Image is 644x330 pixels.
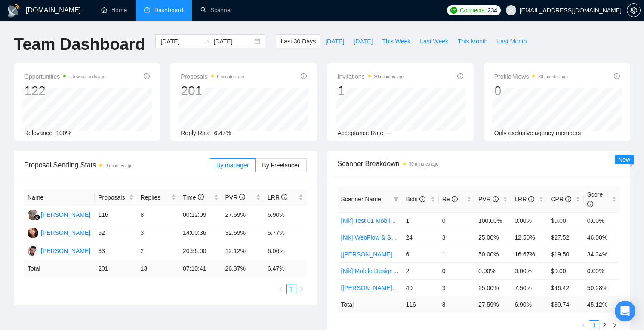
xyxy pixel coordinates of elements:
span: info-circle [528,196,534,202]
span: Re [442,196,458,203]
td: 26.37 % [222,260,264,277]
span: [DATE] [354,37,373,46]
td: 6.90% [264,206,307,224]
button: [DATE] [320,34,349,48]
td: 201 [95,260,137,277]
button: left [276,284,286,294]
img: gigradar-bm.png [34,214,40,220]
img: HY [28,210,38,220]
span: [DATE] [325,37,344,46]
span: Opportunities [24,71,105,82]
span: info-circle [198,194,204,200]
button: This Month [453,34,492,48]
td: 52 [95,224,137,242]
span: left [581,323,586,328]
td: $27.52 [547,229,583,246]
span: Reply Rate [181,130,210,136]
a: 1 [589,321,599,330]
a: [Nik] Test 01 Mobile Design [341,217,414,224]
span: New [618,156,630,163]
div: [PERSON_NAME] [41,246,90,256]
time: 30 minutes ago [374,74,404,79]
span: By Freelancer [262,162,299,169]
span: Last 30 Days [280,37,316,46]
td: $0.00 [547,212,583,229]
input: Start date [160,37,200,46]
span: left [278,287,283,292]
li: 1 [286,284,296,294]
span: info-circle [239,194,245,200]
td: 50.28% [584,279,620,296]
span: info-circle [281,194,287,200]
td: 2 [402,262,438,279]
span: info-circle [457,73,463,79]
td: 3 [137,224,179,242]
td: 6 [402,246,438,262]
td: 27.59 % [475,296,511,313]
span: LRR [268,194,287,201]
span: info-circle [452,196,458,202]
a: 2 [600,321,609,330]
button: right [296,284,307,294]
a: searchScanner [200,6,232,14]
td: 46.00% [584,229,620,246]
span: Connects: [460,6,486,15]
a: HY[PERSON_NAME] [28,211,90,218]
span: Bids [406,196,425,203]
span: Last Week [420,37,448,46]
a: [[PERSON_NAME]] UI UX Design Main (w&m cat) [341,284,476,291]
span: Score [587,191,603,207]
span: LRR [515,196,534,203]
button: setting [627,3,641,17]
span: This Month [458,37,487,46]
div: 201 [181,83,244,99]
img: AA [28,228,38,238]
button: Last Month [492,34,531,48]
span: Profile Views [494,71,568,82]
td: $46.42 [547,279,583,296]
td: 14:00:36 [179,224,222,242]
span: 6.47% [214,130,231,136]
td: 00:12:09 [179,206,222,224]
td: 116 [95,206,137,224]
td: 20:56:00 [179,242,222,260]
td: 1 [439,246,475,262]
time: a few seconds ago [69,74,105,79]
img: upwork-logo.png [450,7,457,14]
td: 0.00% [511,262,547,279]
td: 116 [402,296,438,313]
div: [PERSON_NAME] [41,228,90,237]
th: Name [24,189,95,206]
input: End date [213,37,253,46]
span: user [508,7,514,13]
span: Proposals [98,193,127,202]
span: filter [394,197,399,202]
span: Dashboard [154,6,183,14]
a: 1 [287,284,296,294]
td: 3 [439,229,475,246]
a: setting [627,7,641,14]
span: to [203,38,210,45]
h1: Team Dashboard [14,34,145,55]
td: $ 39.74 [547,296,583,313]
td: 2 [137,242,179,260]
span: Relevance [24,130,52,136]
td: 32.69% [222,224,264,242]
td: 0.00% [584,262,620,279]
td: 7.50% [511,279,547,296]
time: 30 minutes ago [538,74,567,79]
button: Last 30 Days [276,34,320,48]
td: 0 [439,262,475,279]
td: 25.00% [475,279,511,296]
td: 0.00% [475,262,511,279]
td: 16.67% [511,246,547,262]
span: info-circle [419,196,425,202]
span: right [299,287,304,292]
span: right [612,323,617,328]
div: Open Intercom Messenger [615,301,635,321]
span: PVR [478,196,499,203]
span: Scanner Name [341,196,381,203]
td: 0.00% [511,212,547,229]
span: Only exclusive agency members [494,130,581,136]
td: 12.12% [222,242,264,260]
